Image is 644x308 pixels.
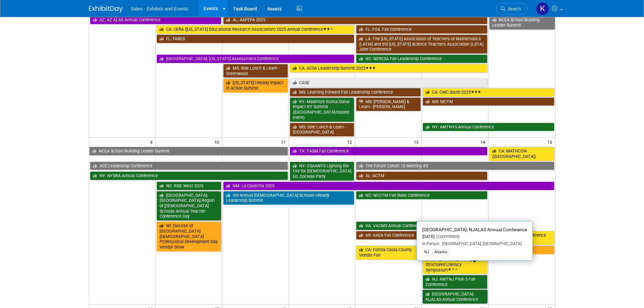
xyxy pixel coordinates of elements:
[496,3,527,15] a: Search
[423,255,487,274] a: CA: [PERSON_NAME] 2025 Structured Literacy Symposium
[214,138,222,146] span: 10
[434,234,460,239] span: (Committed)
[356,171,487,180] a: AL: ACTM
[131,6,188,11] span: Sales - Exhibits and Events
[290,64,488,73] a: CA: ACSA Leadership Summit 2025
[157,25,355,34] a: CA: CERA ([US_STATE] Educational Research Association) 2025 Annual Conference
[290,147,488,156] a: TX: TASM Fall Conference
[422,227,527,232] span: [GEOGRAPHIC_DATA]: NJALAS Annual Conference
[223,78,288,92] a: [US_STATE] i-Ready Impact in Action Summit
[423,290,487,304] a: [GEOGRAPHIC_DATA]: NJALAS Annual Conference
[413,138,422,146] span: 13
[356,34,487,54] a: LA: The [US_STATE] Association of Teachers of Mathematics (LATM) and the [US_STATE] Science Teach...
[89,6,123,13] img: ExhibitDay
[505,6,521,11] span: Search
[157,191,221,221] a: [GEOGRAPHIC_DATA]: [GEOGRAPHIC_DATA] Region of [DEMOGRAPHIC_DATA] Schools Annual Teacher Conferen...
[290,97,355,122] a: KY: Maximize Instructional Impact KY Summit ([GEOGRAPHIC_DATA]-hosted event)
[290,162,355,181] a: NY: CSAANYS Lighting the Fire for [DEMOGRAPHIC_DATA] Ed. Cocktail Party
[356,25,487,34] a: FL: FOIL Fall Conference
[489,16,555,29] a: NCEA School Building Leader Summit
[223,16,487,24] a: AL: AAFEPA 2025
[422,249,431,255] div: NJ
[423,88,554,97] a: CA: CMC South 2025
[157,34,355,43] a: FL: FABES
[149,138,156,146] span: 9
[157,221,221,252] a: WI: Diocese of [GEOGRAPHIC_DATA][DEMOGRAPHIC_DATA] Professional Development Day Vendor Show
[356,97,421,111] a: MS: [PERSON_NAME] & Learn - [PERSON_NAME]
[422,241,439,246] span: In-Person
[223,191,355,205] a: 3rd Annual [DEMOGRAPHIC_DATA] Schools i-Ready Leadership Summit
[356,54,487,63] a: NC: NERESA Fall Leadership Conference
[90,171,288,180] a: NY: NYSRA Annual Conference
[223,64,288,78] a: MS: Stile Lunch & Learn - Greenwood
[480,138,488,146] span: 14
[157,54,355,63] a: [GEOGRAPHIC_DATA]: [US_STATE] Assessment Conference
[432,249,450,255] div: Atlantic
[423,123,554,132] a: NY: AMTNYS Annual Conference
[356,162,554,170] a: The Forum Cohort 10 Meeting #3
[489,147,554,161] a: CA: MATHCON ([GEOGRAPHIC_DATA])
[536,2,549,15] img: Kara Haven
[423,97,554,106] a: MS: MCTM
[356,245,421,259] a: CA: Contra Costa County Vendor Fair
[90,162,288,170] a: ACE Leadership Conference
[89,147,288,156] a: NCEA School Building Leader Summit
[223,182,554,190] a: NM: La Cosecha 2025
[423,275,487,289] a: NJ: AMTNJ PreK-5 Fall Conference
[356,191,487,200] a: NC: NCCTM Fall State Conference
[347,138,355,146] span: 12
[422,234,527,240] div: [DATE]
[290,123,355,137] a: MS: Stile Lunch & Learn - [GEOGRAPHIC_DATA]
[547,138,555,146] span: 15
[157,182,221,190] a: NC: RISE West 2025
[290,78,488,87] a: CASE
[90,16,221,24] a: AZ: AZ ALAS Annual Conference
[290,88,421,97] a: MS: Learning Forward Fall Leadership Conference
[439,241,522,246] span: [GEOGRAPHIC_DATA], [GEOGRAPHIC_DATA]
[356,231,421,240] a: AR: AAEA Fall Conference
[356,221,487,230] a: VA: VACMS Annual Conference
[280,138,289,146] span: 11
